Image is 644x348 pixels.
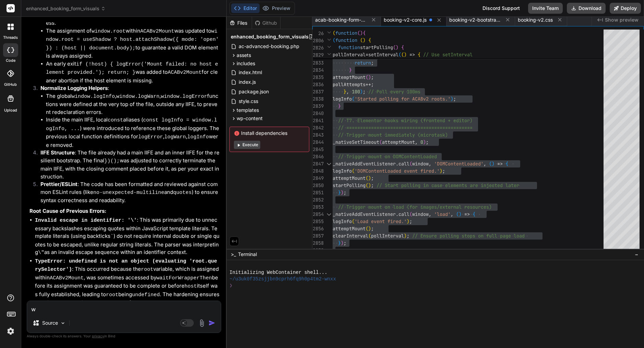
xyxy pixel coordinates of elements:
li: : [35,84,220,149]
span: logInfo [333,168,352,174]
span: = [366,51,368,58]
code: logWarn [164,134,186,140]
span: ( [401,51,404,58]
span: // Trigger mount immediately (microtask) [338,132,448,138]
span: // Start polling in case elements are injected lat [377,182,514,188]
span: ; [442,168,445,174]
span: 26 [312,30,324,37]
div: 2845 [312,146,324,153]
span: startPolling [333,182,366,188]
span: call [398,161,409,167]
span: ; [363,89,366,95]
span: ) [423,139,426,145]
span: ( [352,218,355,224]
span: _nativeSetTimeout [333,139,379,145]
span: ; [371,182,374,188]
span: ( [366,182,368,188]
span: ( [366,225,368,232]
code: window.root = useShadow ? host.attachShadow({ mode: 'open' }) : (host || document.body); [46,28,219,51]
div: 2839 [312,103,324,110]
span: // Poll every 100ms [368,89,420,95]
span: { [505,161,508,167]
span: enhanced_booking_form_visuals [231,33,309,40]
span: ) [459,211,462,217]
span: , [429,211,431,217]
p: Always double-check its answers. Your in Bind [27,333,221,339]
strong: Root Cause of Previous Errors: [29,208,106,214]
span: ; [371,74,374,80]
span: ( [352,96,355,102]
code: const logInfo = window.logInfo, ... [46,117,217,132]
span: ❯ [229,282,232,289]
div: 2841 [312,117,324,124]
code: document [158,300,183,306]
span: . [396,161,398,167]
span: function [335,37,357,43]
span: } [338,189,341,196]
div: Click to collapse the range. [324,211,333,218]
code: const [108,117,123,123]
span: function [338,44,360,50]
span: , [429,161,431,167]
span: { [363,30,366,36]
span: } [344,89,346,95]
span: window [412,161,429,167]
span: ( [366,74,368,80]
span: { [401,44,404,50]
img: settings [5,325,16,337]
span: attemptMount [333,74,366,80]
span: ; [344,240,346,246]
span: 2806 [312,37,324,44]
span: ) [368,74,371,80]
span: ( [398,51,401,58]
span: ( [333,30,335,36]
span: ( [379,139,382,145]
code: window.logError [161,94,207,100]
div: 2847 [312,160,324,167]
code: root [141,267,153,272]
span: 2826 [312,44,324,51]
code: ACABv2Mount [50,275,84,281]
span: ( [333,37,335,43]
div: 2846 [312,153,324,160]
button: − [633,249,640,260]
span: ; [371,225,374,232]
strong: IIFE Structure [40,149,75,156]
span: ~/u3uk0f35zsjjbn9cprh6fq9h0p4tm2-wnxx [229,276,336,282]
span: ( [352,168,355,174]
span: includes [237,60,255,67]
span: } [338,240,341,246]
span: ) [363,37,366,43]
span: , [451,211,453,217]
strong: Prettier/ESLint [40,181,77,187]
code: TypeError: undefined is not an object (evaluating 'root.querySelector') [35,258,217,273]
div: 2849 [312,175,324,182]
span: // T7. Elementor hooks wiring (frontend + editor) [338,117,473,124]
span: ; [409,218,412,224]
span: ( [360,37,363,43]
label: code [6,58,15,63]
span: templates [237,107,259,114]
span: , [415,139,418,145]
span: ac-advanced-booking.php [238,42,300,50]
div: Discord Support [478,3,524,14]
span: // Ensure polling stops on full page load [412,233,525,239]
code: root [35,300,47,306]
span: } [349,67,352,73]
span: ( [489,161,492,167]
span: startPolling [360,44,393,50]
li: : The code has been formatted and reviewed against common ESLint rules (like and ) to ensure synt... [35,181,220,205]
span: ( [393,44,396,50]
button: Preview [260,3,293,13]
span: Show preview [605,16,639,23]
div: 2852 [312,196,324,204]
span: ++; [366,81,374,88]
label: threads [3,35,18,40]
code: logError [138,134,163,140]
span: booking-v2-core.js [384,16,427,23]
code: logInfo [187,134,209,140]
span: attemptMount [333,225,366,232]
span: _nativeAddEventListener [333,211,396,217]
span: ) [404,51,407,58]
span: index.js [238,78,257,86]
